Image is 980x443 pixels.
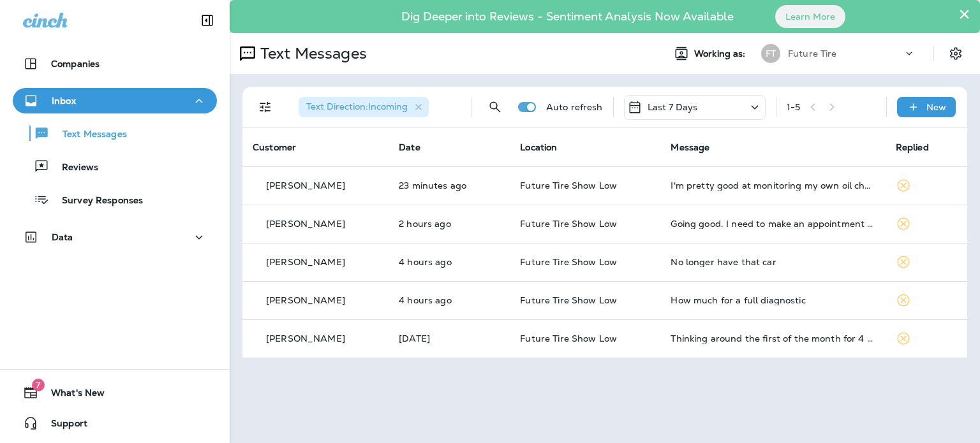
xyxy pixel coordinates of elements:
[671,142,709,153] span: Message
[546,102,603,112] p: Auto refresh
[671,295,875,305] div: How much for a full diagnostic
[38,388,105,403] span: What's New
[299,97,429,117] div: Text Direction:Incoming
[944,42,967,65] button: Settings
[13,380,217,405] button: 7What's New
[49,162,98,174] p: Reviews
[13,410,217,436] button: Support
[761,44,780,63] div: FT
[49,195,143,207] p: Survey Responses
[13,224,217,250] button: Data
[648,102,698,112] p: Last 7 Days
[520,333,617,344] span: Future Tire Show Low
[482,94,508,120] button: Search Messages
[364,15,771,18] p: Dig Deeper into Reviews - Sentiment Analysis Now Available
[306,101,408,112] span: Text Direction : Incoming
[671,333,875,344] div: Thinking around the first of the month for 4 275x 60r20
[520,180,617,191] span: Future Tire Show Low
[787,102,800,112] div: 1 - 5
[399,142,420,153] span: Date
[775,5,845,28] button: Learn More
[266,219,345,229] p: [PERSON_NAME]
[520,256,617,268] span: Future Tire Show Low
[13,88,217,113] button: Inbox
[399,219,500,229] p: Sep 26, 2025 10:14 AM
[266,257,345,267] p: [PERSON_NAME]
[38,418,87,433] span: Support
[13,120,217,147] button: Text Messages
[52,96,76,106] p: Inbox
[13,51,217,76] button: Companies
[694,48,748,59] span: Working as:
[671,219,875,229] div: Going good. I need to make an appointment to have AC charged on our RV. We talked about having it...
[896,142,929,153] span: Replied
[520,294,617,306] span: Future Tire Show Low
[399,333,500,344] p: Sep 23, 2025 09:43 AM
[13,153,217,180] button: Reviews
[52,232,73,242] p: Data
[32,379,45,391] span: 7
[520,218,617,229] span: Future Tire Show Low
[253,142,296,153] span: Customer
[671,180,875,191] div: I'm pretty good at monitoring my own oil changes but I don't mind the reminders, particularly if ...
[926,102,946,112] p: New
[253,94,278,120] button: Filters
[520,142,557,153] span: Location
[51,59,100,69] p: Companies
[13,186,217,213] button: Survey Responses
[266,295,345,305] p: [PERSON_NAME]
[399,180,500,191] p: Sep 26, 2025 12:37 PM
[189,8,225,33] button: Collapse Sidebar
[788,48,837,59] p: Future Tire
[399,257,500,267] p: Sep 26, 2025 08:47 AM
[399,295,500,305] p: Sep 26, 2025 08:35 AM
[50,129,127,141] p: Text Messages
[266,333,345,344] p: [PERSON_NAME]
[266,180,345,191] p: [PERSON_NAME]
[255,44,367,63] p: Text Messages
[671,257,875,267] div: No longer have that car
[958,4,970,24] button: Close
